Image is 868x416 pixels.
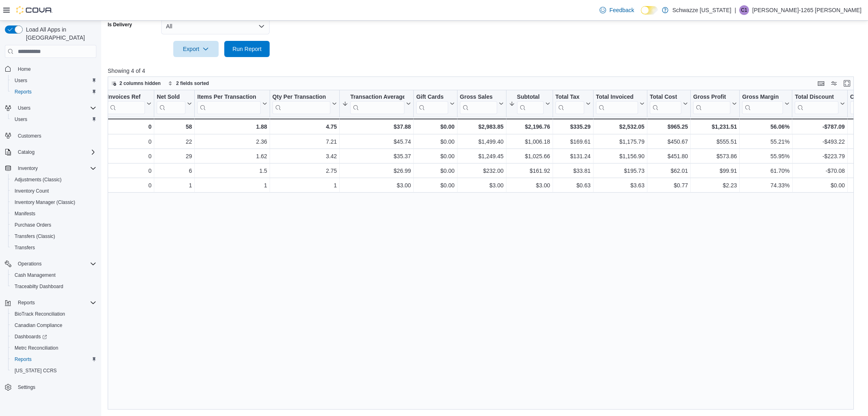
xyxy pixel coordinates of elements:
a: Metrc Reconciliation [11,343,62,353]
button: Export [173,41,219,57]
span: Settings [15,382,96,392]
button: Settings [2,381,100,393]
span: Customers [15,131,96,141]
button: [US_STATE] CCRS [8,365,100,376]
span: Transfers [15,244,35,251]
p: Schwazze [US_STATE] [672,5,732,15]
div: -$787.09 [795,122,845,132]
img: Cova [16,6,53,14]
a: Reports [11,354,35,364]
span: Feedback [609,6,634,14]
div: 58 [157,122,192,132]
button: Traceabilty Dashboard [8,281,100,292]
div: 0 [107,122,152,132]
span: Dashboards [11,332,96,342]
span: 2 fields sorted [176,80,209,87]
span: Reports [11,354,96,364]
a: Feedback [596,2,637,18]
span: Cash Management [11,270,96,280]
div: $37.88 [342,122,411,132]
a: Adjustments (Classic) [11,175,65,185]
button: Adjustments (Classic) [8,174,100,185]
span: Inventory Manager (Classic) [11,197,96,207]
div: Cassandra-1265 Gonzales [739,5,749,15]
button: Run Report [224,41,270,57]
a: Canadian Compliance [11,320,66,330]
button: Canadian Compliance [8,320,100,331]
button: Users [2,102,100,114]
span: Load All Apps in [GEOGRAPHIC_DATA] [23,25,96,42]
span: Reports [18,299,35,306]
label: Is Delivery [108,21,132,28]
span: Transfers [11,243,96,253]
span: Washington CCRS [11,366,96,376]
span: Transfers (Classic) [15,233,55,240]
a: Inventory Manager (Classic) [11,197,79,207]
p: [PERSON_NAME]-1265 [PERSON_NAME] [752,5,862,15]
button: Catalog [15,147,38,157]
span: Inventory Count [11,186,96,196]
span: Adjustments (Classic) [11,175,96,185]
a: Home [15,64,34,74]
span: Users [15,116,27,123]
span: Inventory Manager (Classic) [15,199,75,206]
a: [US_STATE] CCRS [11,366,60,376]
span: Inventory [15,163,96,173]
button: Enter fullscreen [842,79,852,88]
button: Operations [2,258,100,270]
span: Users [15,103,96,113]
span: Adjustments (Classic) [15,176,62,183]
button: Transfers (Classic) [8,231,100,242]
span: Metrc Reconciliation [11,343,96,353]
button: Inventory [2,163,100,174]
a: Traceabilty Dashboard [11,282,66,291]
button: Reports [8,354,100,365]
div: 56.06% [742,122,789,132]
a: Inventory Count [11,186,52,196]
span: Canadian Compliance [15,322,62,329]
span: C1 [741,5,747,15]
span: Export [178,41,214,57]
a: Cash Management [11,270,59,280]
div: $335.29 [555,122,591,132]
div: $2,196.76 [509,122,550,132]
button: Display options [829,79,839,88]
div: $2,532.05 [596,122,645,132]
span: Settings [18,384,35,391]
button: Users [15,103,34,113]
nav: Complex example [5,59,96,414]
span: Reports [15,298,96,308]
span: Users [15,77,27,84]
button: Cash Management [8,270,100,281]
button: Manifests [8,208,100,219]
span: Reports [15,356,32,363]
div: $965.25 [650,122,688,132]
button: Inventory Count [8,185,100,197]
span: Purchase Orders [11,220,96,230]
span: Reports [15,89,32,95]
a: Transfers [11,243,38,253]
span: Home [15,64,96,74]
span: Reports [11,87,96,97]
button: 2 columns hidden [108,79,164,88]
span: BioTrack Reconciliation [15,311,65,317]
a: Settings [15,382,38,392]
span: Operations [18,261,42,267]
div: $1,231.51 [693,122,737,132]
span: Inventory [18,165,38,172]
a: Purchase Orders [11,220,55,230]
span: Dashboards [15,333,47,340]
span: 2 columns hidden [119,80,161,87]
span: Purchase Orders [15,222,51,228]
button: Catalog [2,146,100,158]
span: Operations [15,259,96,269]
div: $2,983.85 [460,122,504,132]
span: Users [11,76,96,85]
button: Metrc Reconciliation [8,342,100,354]
span: Run Report [232,45,262,53]
span: Users [18,105,30,111]
a: Users [11,115,30,124]
a: Dashboards [11,332,50,342]
button: Reports [2,297,100,308]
